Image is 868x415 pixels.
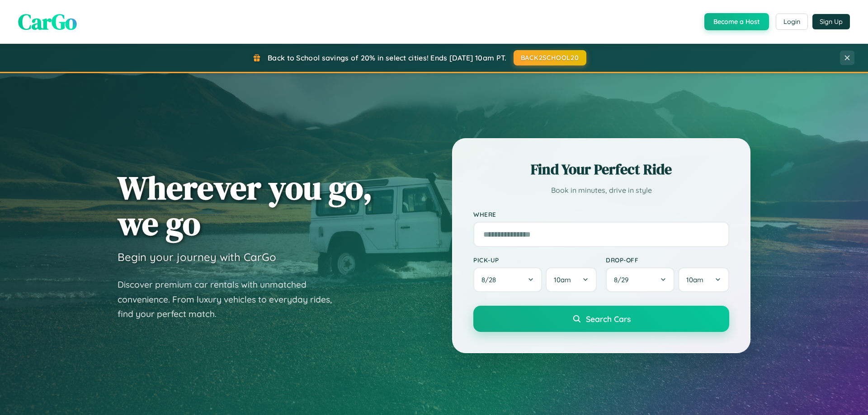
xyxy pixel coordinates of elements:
button: Search Cars [473,306,729,332]
label: Drop-off [606,256,729,264]
button: 10am [546,267,597,292]
h2: Find Your Perfect Ride [473,159,729,179]
label: Where [473,210,729,218]
span: Back to School savings of 20% in select cities! Ends [DATE] 10am PT. [268,53,506,62]
button: 8/29 [606,267,675,292]
span: 8 / 28 [481,275,500,284]
button: 8/28 [473,267,542,292]
span: 10am [554,275,571,284]
span: 8 / 29 [614,275,633,284]
p: Book in minutes, drive in style [473,184,729,197]
button: 10am [678,267,729,292]
button: Sign Up [812,14,850,29]
label: Pick-up [473,256,597,264]
span: Search Cars [586,314,631,324]
p: Discover premium car rentals with unmatched convenience. From luxury vehicles to everyday rides, ... [118,277,344,322]
button: Become a Host [704,13,769,30]
button: Login [776,14,808,30]
h1: Wherever you go, we go [118,170,373,241]
button: BACK2SCHOOL20 [514,50,586,65]
span: CarGo [18,7,77,37]
h3: Begin your journey with CarGo [118,250,276,264]
span: 10am [686,275,703,284]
